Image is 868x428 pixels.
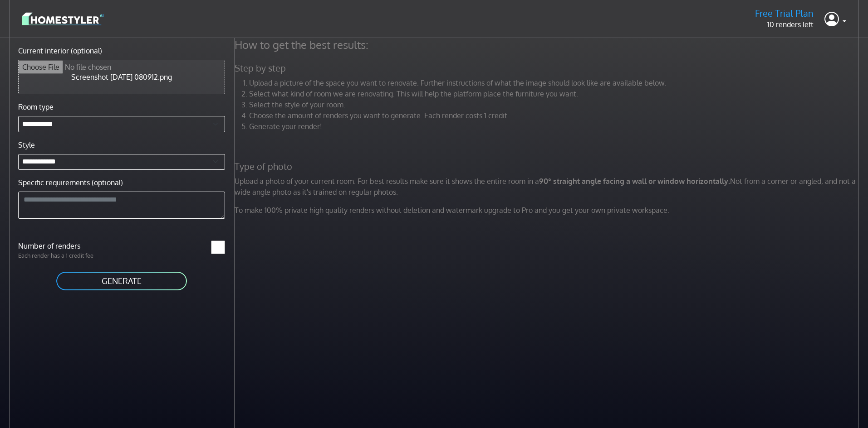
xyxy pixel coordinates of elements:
[249,77,862,88] li: Upload a picture of the space you want to renovate. Further instructions of what the image should...
[249,121,862,132] li: Generate your render!
[249,110,862,121] li: Choose the amount of renders you want to generate. Each render costs 1 credit.
[18,101,54,112] label: Room type
[13,251,122,260] p: Each render has a 1 credit fee
[22,11,103,27] img: logo-3de290ba35641baa71223ecac5eacb59cb85b4c7fdf211dc9aaecaaee71ea2f8.svg
[18,177,123,188] label: Specific requirements (optional)
[249,99,862,110] li: Select the style of your room.
[18,45,102,56] label: Current interior (optional)
[539,177,730,186] strong: 90° straight angle facing a wall or window horizontally.
[229,161,867,172] h5: Type of photo
[755,8,814,19] h5: Free Trial Plan
[755,19,814,30] p: 10 renders left
[249,88,862,99] li: Select what kind of room we are renovating. This will help the platform place the furniture you w...
[55,271,188,291] button: GENERATE
[229,205,867,216] p: To make 100% private high quality renders without deletion and watermark upgrade to Pro and you g...
[229,176,867,197] p: Upload a photo of your current room. For best results make sure it shows the entire room in a Not...
[229,38,867,52] h4: How to get the best results:
[229,63,867,74] h5: Step by step
[13,240,122,251] label: Number of renders
[18,139,35,150] label: Style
